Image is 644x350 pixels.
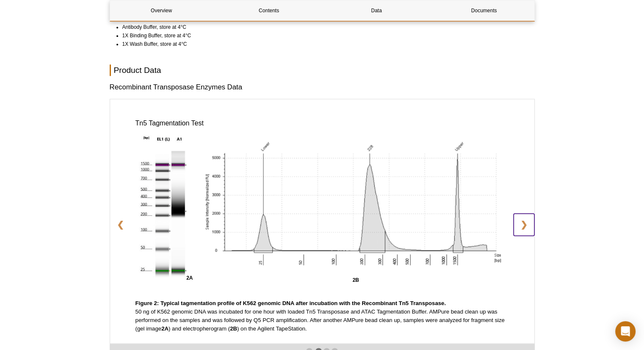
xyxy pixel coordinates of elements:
h3: Tn5 Tagmentation Test [135,118,509,128]
a: ❮ [110,214,131,236]
a: Contents [218,0,321,21]
img: Histone H3 PTM Multiplex Data of Histone Abundance in Mouse Tissue. [139,135,186,279]
img: Histone H3 PTM Multiplex Data of Histone Abundance in Mouse Tissue. [203,135,509,273]
a: Data [325,0,428,21]
strong: 2A [186,275,193,281]
li: Antibody Buffer, store at 4°C [122,23,527,31]
strong: 2B [230,325,237,332]
h3: Recombinant Transposase Enzymes Data [110,82,535,92]
strong: 2B [353,277,359,283]
div: Open Intercom Messenger [615,321,636,342]
li: 1X Binding Buffer, store at 4°C [122,31,527,40]
strong: 2A [161,325,169,332]
a: ❯ [514,214,534,236]
strong: Figure 2: Typical tagmentation profile of K562 genomic DNA after incubation with the Recombinant ... [135,300,446,306]
a: Documents [433,0,536,21]
p: 50 ng of K562 genomic DNA was incubated for one hour with loaded Tn5 Transposase and ATAC Tagment... [135,299,509,333]
a: Overview [110,0,213,21]
h2: Product Data [110,64,535,76]
li: 1X Wash Buffer, store at 4°C [122,40,527,48]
